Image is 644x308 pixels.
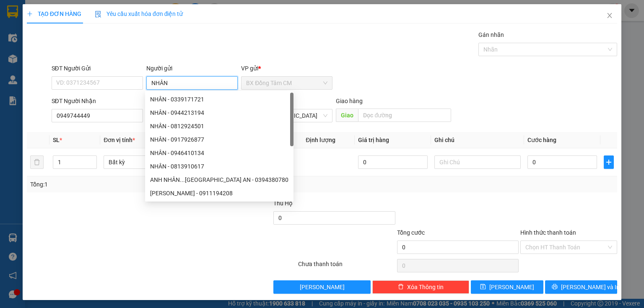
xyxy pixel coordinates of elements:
div: NGUYỄN TRỌNG NHÂN - 0911194208 [145,186,293,200]
button: deleteXóa Thông tin [372,280,469,294]
span: Đơn vị tính [104,137,135,143]
span: save [480,284,486,290]
span: Giao hàng [336,98,363,104]
span: plus [604,159,613,166]
div: VP gửi [241,64,332,73]
label: Hình thức thanh toán [520,229,576,236]
span: Xóa Thông tin [407,282,444,292]
span: TẠO ĐƠN HÀNG [27,10,81,17]
div: NHÂN - 0812924501 [150,122,288,131]
span: close [606,12,613,19]
span: Thu Hộ [273,200,293,207]
div: QUANG...BẾN XE ĐỒNG TÂM [98,27,166,47]
label: Gán nhãn [478,31,504,38]
div: NHÂN - 0944213194 [145,106,293,119]
div: Người gửi [146,64,238,73]
span: Định lượng [306,137,335,143]
input: Ghi Chú [434,155,521,169]
div: NHÂN - 0339171721 [150,95,288,104]
span: Bất kỳ [109,156,185,168]
div: NHÂN - 0917926877 [150,135,288,144]
button: printer[PERSON_NAME] và In [545,280,618,294]
button: plus [604,155,614,169]
div: NHÂN - 0339171721 [145,93,293,106]
div: SĐT Người Nhận [52,96,143,106]
div: Tổng: 1 [30,180,249,189]
button: Close [598,4,621,28]
span: plus [27,11,33,17]
button: [PERSON_NAME] [273,280,370,294]
div: NHÂN - 0813910617 [150,162,288,171]
span: SL [53,137,60,143]
div: NHÂN - 0946410134 [145,146,293,160]
span: [PERSON_NAME] và In [561,282,620,292]
span: Giao [336,109,358,122]
span: Tổng cước [397,229,425,236]
div: SĐT Người Gửi [52,64,143,73]
span: Yêu cầu xuất hóa đơn điện tử [95,10,183,17]
div: Trạm [GEOGRAPHIC_DATA] [7,7,92,27]
div: NHÂN - 0813910617 [145,160,293,173]
span: printer [552,284,558,290]
span: Gửi: [7,8,20,17]
span: Cước hàng [527,137,556,143]
div: BX Đồng Tâm CM [98,7,166,27]
div: NHÂN - 0946410134 [150,148,288,158]
span: [PERSON_NAME] [489,282,534,292]
div: [PERSON_NAME] - 0911194208 [150,189,288,198]
div: NHÂN - 0944213194 [150,108,288,117]
span: delete [398,284,404,290]
div: NHÂN - 0812924501 [145,119,293,133]
button: save[PERSON_NAME] [471,280,543,294]
button: delete [30,155,44,169]
div: NHÂN - 0917926877 [145,133,293,146]
span: Giá trị hàng [358,137,389,143]
input: Dọc đường [358,109,451,122]
img: icon [95,11,101,18]
div: Chưa thanh toán [297,259,396,274]
span: Nhận: [98,8,118,17]
div: ANH NHÂN...CẦU KHÁNH AN - 0394380780 [145,173,293,186]
div: 0979411175 [98,47,166,59]
div: ANH NHÂN...[GEOGRAPHIC_DATA] AN - 0394380780 [150,175,288,184]
input: 0 [358,155,428,169]
span: BX Đồng Tâm CM [246,77,327,89]
th: Ghi chú [431,132,524,148]
span: [PERSON_NAME] [300,282,345,292]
